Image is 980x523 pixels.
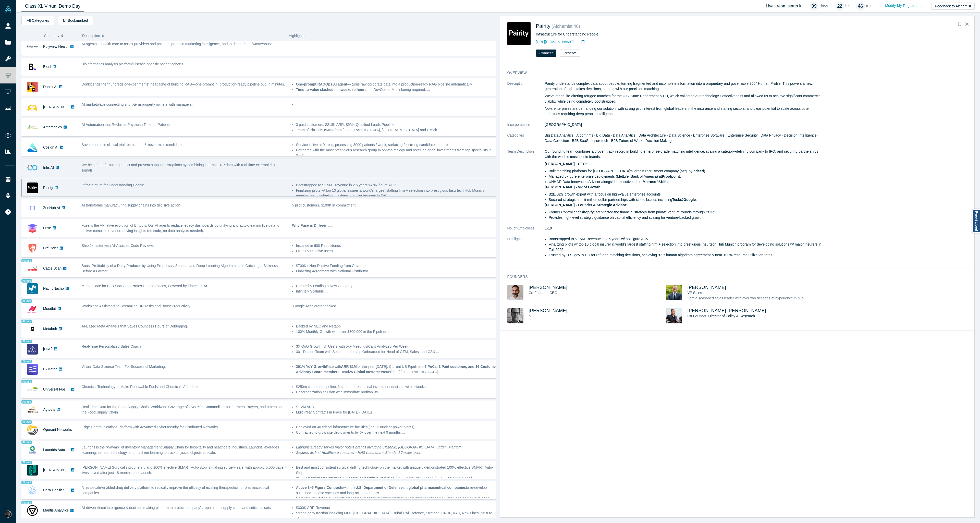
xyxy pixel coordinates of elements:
img: Craig Damian Smith's Profile Image [666,308,682,323]
li: $250m customer pipeline, first one to reach final investment decision within weeks [296,384,497,390]
li: Built matching platforms for [GEOGRAPHIC_DATA]'s largest recruitment company (acq. by ). [549,168,825,174]
span: [PERSON_NAME] Surgical's proprietary and 100% effective SMART Auto-Stop is making surgery safe, w... [82,465,287,475]
li: Backed by NEC and Netapp [296,324,497,329]
a: Infis AI [43,165,54,169]
img: Donkit AI's Logo [27,82,38,92]
li: proprietary machine-learning platform optimizing nanofiber manufacturing and drug release kinetic... [296,496,497,506]
button: Bookmark [956,21,963,28]
span: Real-Time Personalized Sales Coach [82,344,141,348]
li: UNHCR Data Innovation Advisor alongside executives from & . [549,179,825,185]
div: Infrastructure for Understanding People [536,32,706,37]
img: Radboud Reijn's Profile Image [666,285,682,300]
li: — turns raw corporate data into a production-ready RAG pipeline automatically. [296,82,497,87]
a: Universal Fuel Technologies [43,387,88,391]
a: DiffEnder [43,246,58,250]
span: Alumni [21,340,32,343]
span: [PERSON_NAME] [688,285,726,290]
span: Description [82,30,100,41]
li: ... [296,450,497,455]
span: Company [44,30,59,41]
dt: Incorporated in [507,122,545,133]
li: Best and most consistent surgical drilling technology on the market with uniquely demonstrated 10... [296,465,497,476]
strong: Indeed [692,169,704,173]
img: DiffEnder's Logo [27,243,38,254]
span: Workplace Assistants to Streamline HR Tasks and Boost Productivity [82,304,190,308]
span: Bioinformatics analysis platform/Disease-specific patient cohorts. [82,62,184,66]
li: with the and to re-develop sustained-release vaccines and long-acting generics. [296,485,497,496]
button: Description [82,30,284,41]
span: Chemical Technology to Make Renewable Fuels and Chemicals Affordable [82,385,200,389]
p: 5 pilot customers. $100K in commitment [292,203,497,208]
span: Co-Founder, Director of Policy & Research [688,314,755,318]
p: Pairity understands complex data about people, turning fragmented and incomplete information into... [545,81,825,92]
span: Alumni [21,400,32,404]
a: Polyview Health [43,44,69,48]
img: ZeeHub AI's Logo [27,203,38,213]
span: Boost Profitability of a Dairy Producer by Using Proprietary Sensors and Deep Learning Algorithms... [82,264,278,273]
span: Highlights [289,34,304,38]
span: Ship 2x faster with AI-Assisted Code Reviews [82,244,154,248]
li: $300K ARR Revenue [296,505,497,510]
a: Laundris Autonomous Inventory Management [43,448,115,452]
a: Metabob [43,327,57,331]
span: Alumni [21,420,32,424]
strong: 25 Global customers [349,370,384,374]
li: Created & Leading a New Category [296,283,497,289]
li: Over 1500 active users ... [296,248,497,254]
span: Alumni [21,259,32,262]
div: 46 [856,2,865,11]
span: null [529,314,534,318]
dd: 1-10 [545,226,825,231]
img: Laundris Autonomous Inventory Management's Logo [27,445,38,455]
strong: global pharmaceutical companies [409,485,466,490]
span: Virtual Data Science Team For Successful Marketing. [82,364,166,369]
li: from ; no DevOps or ML tinkering required. ... [296,87,497,92]
li: Multi-Year Contracts in Place for [DATE]-[DATE] ... [296,410,497,415]
strong: weeks to hours [340,88,366,92]
img: Metabob's Logo [27,324,38,334]
img: Alchemist Vault Logo [5,5,12,13]
a: Cosign AI [43,145,58,149]
span: VP Sales [688,291,702,295]
small: ( Alchemist 40 ) [552,24,580,29]
a: [URL][DOMAIN_NAME] [536,40,574,44]
button: Feedback to Alchemist [932,3,975,10]
em: Laundris already serves major hotels brands including CitizenM, [GEOGRAPHIC_DATA], Virgin, Marriott, [296,445,462,449]
li: Decarbonization solution with immediate profitability ... [296,390,497,395]
li: Bootstrapped to $1.5M+ revenue in 2.5 years w/ six-figure ACV [549,236,825,242]
span: Marketplace for B2B SaaS and Professional Services, Powered by Fintech & AI [82,284,207,288]
li: $700K+ Non-Dilutive Funding from Government [296,263,497,269]
div: 09 [810,2,818,11]
li: Bootstrapped to $1.5M+ revenue in 2.5 years w/ six-figure ACV [296,183,497,188]
strong: 301% YoY Growth [296,364,326,369]
li: Rate with for the year [DATE]. Current US Pipeline of . Total outside of [GEOGRAPHIC_DATA]. ... [296,364,497,375]
li: Service is live at 9 sites, processing 3000 patients / week, surfacing 2x strong candidates per site [296,142,497,148]
a: Donkit AI [43,85,57,89]
img: Infis AI's Logo [27,162,38,173]
strong: Active 8–9 Figure Contracts [296,485,343,490]
span: Donkit ends the “hundreds-of-experiments” headache of building RAG—one prompt in, production-read... [82,82,285,86]
span: Alumni [21,461,32,464]
a: Report a bug! [972,209,980,233]
strong: Nike [661,180,669,184]
strong: Why Fuse is Different: [292,223,330,227]
li: Deployed on 40 critical infrastructure facilities (incl. 3 nuclear power plants) [296,424,497,430]
li: Partnered with the most prestigious research group in ophthalmology and received angel investment... [296,148,497,158]
li: 96%+ retention rate among VAC-approved hospitals, including [GEOGRAPHIC_DATA], [GEOGRAPHIC_DATA],... [296,476,497,486]
strong: Tesla [672,198,681,202]
img: Pairity's Logo [507,22,531,45]
button: Close [963,20,971,28]
img: Cosign AI's Logo [27,142,38,153]
strong: Google [683,198,696,202]
strong: Time-to-value slashed [296,88,334,92]
strong: U.S. Department of Defense [356,485,402,490]
img: Pairity's Logo [27,183,38,193]
span: Big Data Analytics · Algorithms · Big Data · Data Analytics · Data Architecture · Data Science · ... [545,133,819,143]
dt: Team Description [507,149,545,226]
strong: [PERSON_NAME] - Founder & Strategic Advisor: [545,203,628,207]
a: Pairity [536,23,551,29]
dt: No. of Employees [507,226,545,236]
a: Modify My Registration [880,1,928,10]
li: Former Controller at ; architected the financial strategy from private venture rounds through its... [549,210,825,215]
a: Class XL Virtual Demo Day [21,0,84,12]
